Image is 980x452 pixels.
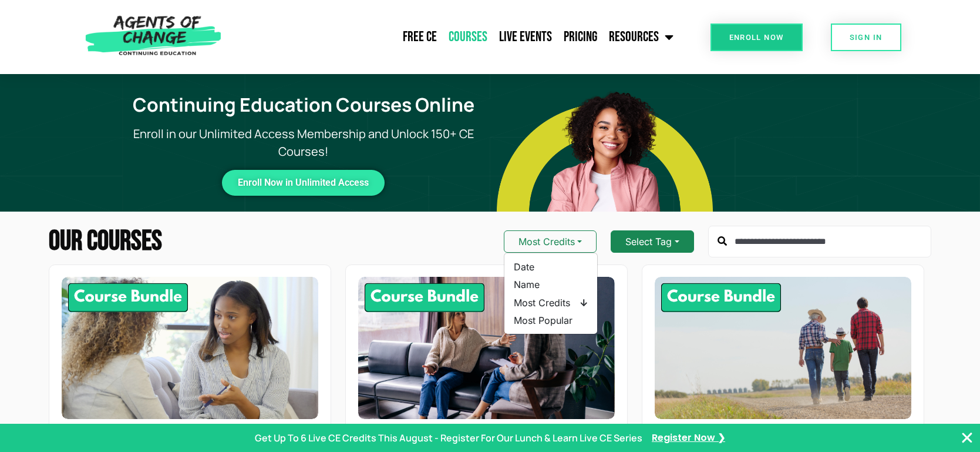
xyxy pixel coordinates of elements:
[117,125,490,160] p: Enroll in our Unlimited Access Membership and Unlock 150+ CE Courses!
[580,296,588,309] b: ↓
[558,22,603,52] a: Pricing
[504,276,597,293] a: Name
[504,312,597,329] a: Most Popular
[255,431,642,445] p: Get Up To 6 Live CE Credits This August - Register For Our Lunch & Learn Live CE Series
[655,277,911,418] img: Rural and Underserved Practice - 8 Credit CE Bundle
[227,22,679,52] nav: Menu
[443,22,493,52] a: Courses
[514,296,588,309] span: Most Credits
[504,230,597,253] button: Most Credits
[504,258,597,276] a: Date
[611,230,693,253] button: Select Tag
[831,24,901,51] a: SIGN IN
[960,431,974,445] button: Close Banner
[514,278,588,291] span: Name
[710,24,803,51] a: Enroll Now
[238,179,369,186] span: Enroll Now in Unlimited Access
[358,277,615,418] img: Leadership and Supervision Skills - 8 Credit CE Bundle
[124,93,483,116] h1: Continuing Education Courses Online
[49,227,162,256] h2: Our Courses
[222,170,385,196] a: Enroll Now in Unlimited Access
[514,314,588,327] span: Most Popular
[850,34,883,41] span: SIGN IN
[603,22,679,52] a: Resources
[652,431,725,444] a: Register Now ❯
[514,260,588,273] span: Date
[493,22,558,52] a: Live Events
[62,277,318,418] img: New Therapist Essentials - 10 Credit CE Bundle
[729,34,784,41] span: Enroll Now
[504,294,597,312] a: Most Credits↓
[397,22,443,52] a: Free CE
